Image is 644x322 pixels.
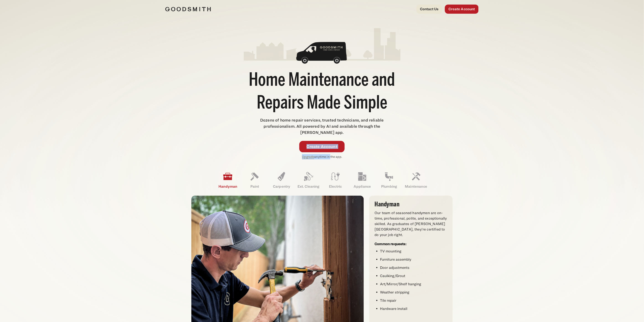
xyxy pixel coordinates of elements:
p: anytime in the app. [302,154,342,159]
h3: Handyman [375,201,447,208]
li: Hardware install [380,306,447,312]
li: Furniture assembly [380,257,447,262]
a: Ext. Cleaning [295,168,322,192]
p: Ext. Cleaning [295,184,322,189]
a: Handyman [214,168,241,192]
p: Electric [322,184,349,189]
li: Weather stripping [380,290,447,295]
a: Create Account [445,5,479,14]
a: Maintenance [403,168,429,192]
p: Maintenance [403,184,429,189]
a: Plumbing [376,168,403,192]
a: Create Account [299,141,345,152]
li: TV mounting [380,249,447,254]
p: Plumbing [376,184,403,189]
p: Appliance [349,184,376,189]
p: Carpentry [268,184,295,189]
p: Handyman [214,184,241,189]
a: Contact Us [416,5,442,14]
li: Caulking/Grout [380,273,447,279]
li: Art/Mirror/Shelf hanging [380,281,447,287]
a: Paint [241,168,268,192]
a: Electric [322,168,349,192]
a: Upgrade [302,155,314,158]
strong: Common requests: [375,242,407,246]
a: Carpentry [268,168,295,192]
p: Our team of seasoned handymen are on-time, professional, polite, and exceptionally skilled. As gr... [375,210,447,238]
span: Dozens of home repair services, trusted technicians, and reliable professionalism. All powered by... [260,118,384,135]
img: Goodsmith [165,7,211,11]
p: Paint [241,184,268,189]
li: Door adjustments [380,265,447,270]
li: Tile repair [380,298,447,303]
h1: Home Maintenance and Repairs Made Simple [244,70,400,115]
a: Appliance [349,168,376,192]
